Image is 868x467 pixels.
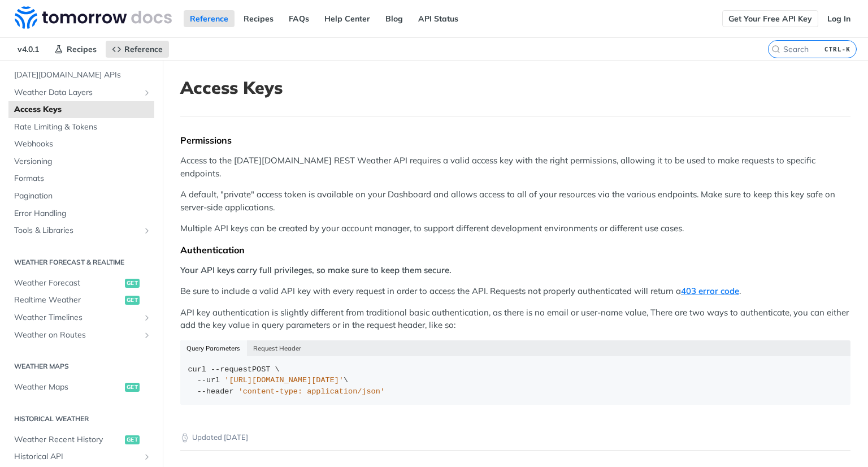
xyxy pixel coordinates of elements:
[771,45,780,54] svg: Search
[8,119,154,136] a: Rate Limiting & Tokens
[211,365,252,374] span: --request
[8,222,154,239] a: Tools & LibrariesShow subpages for Tools & Libraries
[142,331,151,340] button: Show subpages for Weather on Routes
[14,173,151,184] span: Formats
[8,414,154,424] h2: Historical Weather
[247,340,308,356] button: Request Header
[224,376,344,384] span: '[URL][DOMAIN_NAME][DATE]'
[180,188,850,214] p: A default, "private" access token is available on your Dashboard and allows access to all of your...
[14,70,151,81] span: [DATE][DOMAIN_NAME] APIs
[8,327,154,344] a: Weather on RoutesShow subpages for Weather on Routes
[14,87,140,98] span: Weather Data Layers
[8,136,154,153] a: Webhooks
[125,435,140,444] span: get
[8,84,154,101] a: Weather Data LayersShow subpages for Weather Data Layers
[106,41,169,58] a: Reference
[15,6,172,29] img: Tomorrow.io Weather API Docs
[197,387,234,396] span: --header
[722,10,818,27] a: Get Your Free API Key
[8,205,154,222] a: Error Handling
[412,10,465,27] a: API Status
[318,10,376,27] a: Help Center
[142,452,151,461] button: Show subpages for Historical API
[180,432,850,443] p: Updated [DATE]
[822,44,853,55] kbd: CTRL-K
[238,387,385,396] span: 'content-type: application/json'
[142,313,151,322] button: Show subpages for Weather Timelines
[8,275,154,292] a: Weather Forecastget
[8,170,154,187] a: Formats
[125,296,140,305] span: get
[14,139,151,150] span: Webhooks
[142,226,151,235] button: Show subpages for Tools & Libraries
[11,41,45,58] span: v4.0.1
[142,88,151,97] button: Show subpages for Weather Data Layers
[8,257,154,267] h2: Weather Forecast & realtime
[197,376,220,384] span: --url
[14,434,122,446] span: Weather Recent History
[8,292,154,309] a: Realtime Weatherget
[124,44,163,54] span: Reference
[180,265,452,275] strong: Your API keys carry full privileges, so make sure to keep them secure.
[184,10,235,27] a: Reference
[14,104,151,115] span: Access Keys
[8,431,154,448] a: Weather Recent Historyget
[283,10,315,27] a: FAQs
[14,295,122,306] span: Realtime Weather
[180,77,850,98] h1: Access Keys
[8,361,154,371] h2: Weather Maps
[180,222,850,235] p: Multiple API keys can be created by your account manager, to support different development enviro...
[188,365,206,374] span: curl
[14,156,151,167] span: Versioning
[180,135,850,146] div: Permissions
[14,208,151,219] span: Error Handling
[8,67,154,84] a: [DATE][DOMAIN_NAME] APIs
[237,10,280,27] a: Recipes
[14,382,122,393] span: Weather Maps
[14,451,140,462] span: Historical API
[180,154,850,180] p: Access to the [DATE][DOMAIN_NAME] REST Weather API requires a valid access key with the right per...
[8,101,154,118] a: Access Keys
[8,188,154,205] a: Pagination
[681,286,739,296] a: 403 error code
[821,10,857,27] a: Log In
[14,312,140,323] span: Weather Timelines
[180,285,850,298] p: Be sure to include a valid API key with every request in order to access the API. Requests not pr...
[14,191,151,202] span: Pagination
[188,364,843,397] div: POST \ \
[8,153,154,170] a: Versioning
[14,278,122,289] span: Weather Forecast
[14,122,151,133] span: Rate Limiting & Tokens
[379,10,409,27] a: Blog
[8,448,154,465] a: Historical APIShow subpages for Historical API
[67,44,97,54] span: Recipes
[8,379,154,396] a: Weather Mapsget
[180,244,850,256] div: Authentication
[125,383,140,392] span: get
[8,309,154,326] a: Weather TimelinesShow subpages for Weather Timelines
[48,41,103,58] a: Recipes
[180,306,850,332] p: API key authentication is slightly different from traditional basic authentication, as there is n...
[14,330,140,341] span: Weather on Routes
[125,279,140,288] span: get
[14,225,140,236] span: Tools & Libraries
